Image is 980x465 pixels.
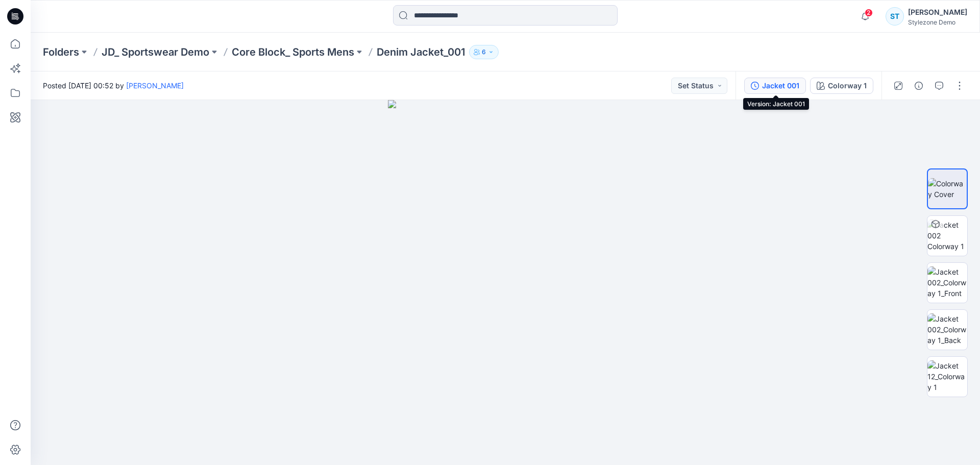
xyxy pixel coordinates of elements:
button: Jacket 001 [744,78,806,94]
button: Colorway 1 [810,78,873,94]
img: Jacket 002 Colorway 1 [927,219,967,252]
div: Stylezone Demo [908,18,967,26]
img: Jacket 002_Colorway 1_Back [927,313,967,346]
p: Denim Jacket_001 [377,45,465,59]
div: [PERSON_NAME] [908,6,967,18]
span: Posted [DATE] 00:52 by [43,80,184,91]
p: 6 [482,46,486,58]
div: ST [886,7,904,26]
img: Jacket 002_Colorway 1_Front [927,266,967,299]
span: 2 [865,9,873,17]
a: [PERSON_NAME] [126,81,184,90]
div: Colorway 1 [828,80,867,91]
img: Colorway Cover [928,178,967,200]
a: JD_ Sportswear Demo [102,45,209,59]
a: Core Block_ Sports Mens [232,45,354,59]
div: Jacket 001 [762,80,799,91]
a: Folders [43,45,79,59]
button: Details [911,78,927,94]
img: eyJhbGciOiJIUzI1NiIsImtpZCI6IjAiLCJzbHQiOiJzZXMiLCJ0eXAiOiJKV1QifQ.eyJkYXRhIjp7InR5cGUiOiJzdG9yYW... [388,100,623,465]
img: Jacket 12_Colorway 1 [927,360,967,393]
button: 6 [469,45,499,59]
